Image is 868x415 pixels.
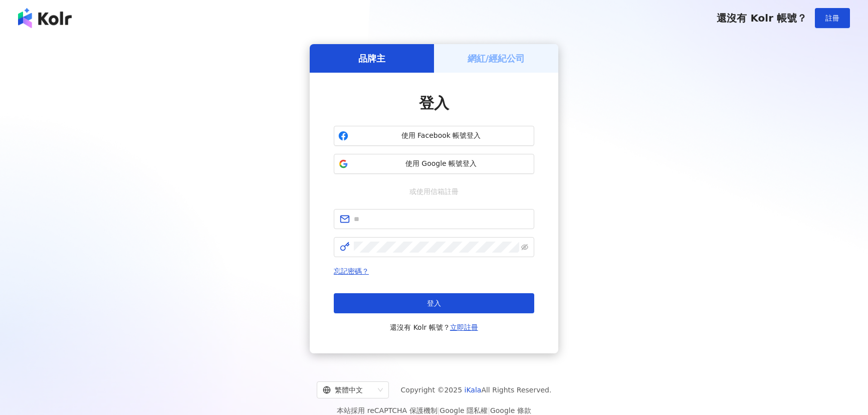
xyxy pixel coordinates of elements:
a: 立即註冊 [450,323,478,331]
span: 使用 Google 帳號登入 [352,159,530,169]
a: 忘記密碼？ [334,267,369,275]
div: 繁體中文 [323,382,374,398]
span: 註冊 [825,14,839,22]
h5: 網紅/經紀公司 [468,52,525,65]
a: Google 條款 [490,406,531,414]
h5: 品牌主 [358,52,385,65]
button: 註冊 [815,8,850,28]
span: 登入 [419,94,449,112]
span: 還沒有 Kolr 帳號？ [390,321,478,333]
a: iKala [465,386,482,394]
a: Google 隱私權 [440,406,488,414]
span: | [488,406,490,414]
button: 使用 Google 帳號登入 [334,154,534,174]
img: logo [18,8,72,28]
span: Copyright © 2025 All Rights Reserved. [401,384,552,396]
span: eye-invisible [521,244,528,251]
span: | [438,406,440,414]
button: 使用 Facebook 帳號登入 [334,126,534,146]
span: 或使用信箱註冊 [402,186,466,197]
span: 登入 [427,299,441,307]
span: 還沒有 Kolr 帳號？ [717,12,807,24]
button: 登入 [334,293,534,313]
span: 使用 Facebook 帳號登入 [352,131,530,141]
